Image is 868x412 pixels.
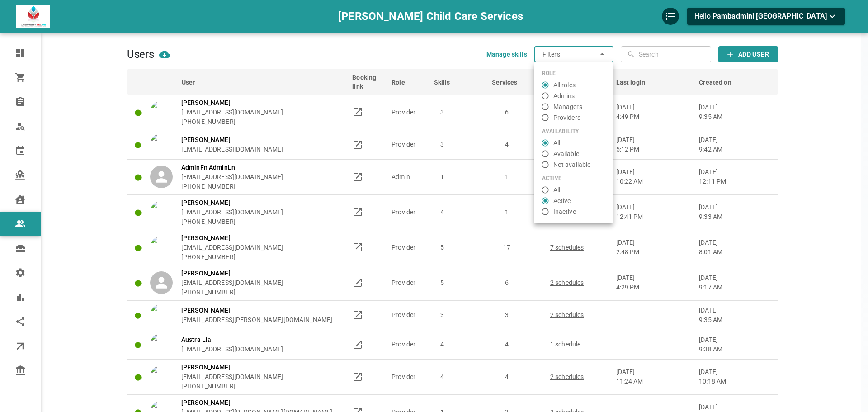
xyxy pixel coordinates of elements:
span: Active [553,196,571,206]
span: Providers [553,113,580,123]
span: Available [553,149,579,159]
span: All [553,185,560,195]
span: Availability [542,128,621,134]
span: All [553,138,560,148]
span: Role [542,71,621,76]
span: Managers [553,102,582,112]
span: Not available [553,160,591,170]
span: All roles [553,81,576,90]
span: Active [542,175,621,181]
span: Inactive [553,207,576,217]
span: Admins [553,91,575,101]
